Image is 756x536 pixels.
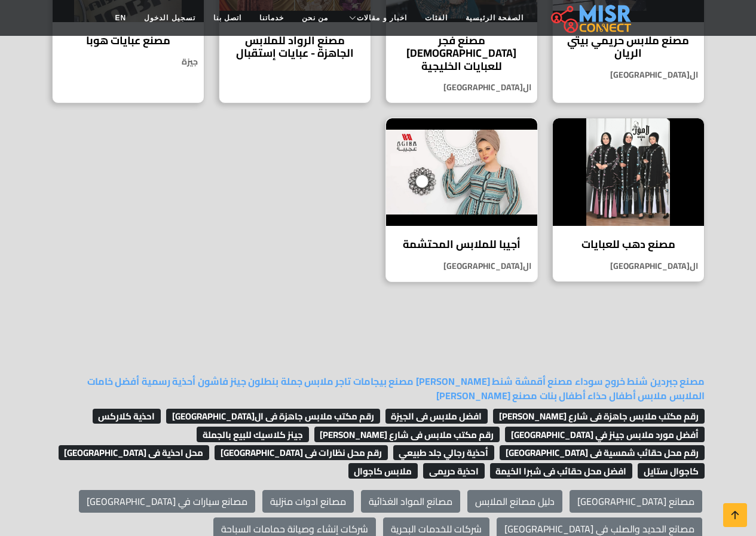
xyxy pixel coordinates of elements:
span: جينز كلاسيك للبيع بالجملة [197,427,309,442]
a: دليل مصانع الملابس [467,490,562,513]
a: شنط [PERSON_NAME] [416,372,513,390]
a: جينز كلاسيك للبيع بالجملة [194,425,309,443]
img: مصنع دهب للعبايات [553,118,704,226]
p: ال[GEOGRAPHIC_DATA] [553,260,704,272]
a: مصانع [GEOGRAPHIC_DATA] [570,490,702,513]
span: احذية حريمى [423,463,485,479]
a: اتصل بنا [204,7,250,29]
img: main.misr_connect [551,3,631,33]
a: رقم مكتب ملابس جاهزة فى شارع [PERSON_NAME] [490,407,705,425]
p: جيزة [53,56,204,68]
span: اخبار و مقالات [357,13,407,23]
a: أحذية رسمية [142,372,195,390]
a: مصنع أقمشة [515,372,573,390]
a: أحذية رجالي جلد طبيعي [390,443,495,461]
span: ملابس كاجوال [348,463,418,479]
h4: مصنع ملابس حريمي بيتي الريان [562,34,695,60]
a: EN [106,7,136,29]
p: ال[GEOGRAPHIC_DATA] [386,81,537,94]
span: احذية كلاركس [93,409,161,424]
a: رقم محل حقائب شمسية فى [GEOGRAPHIC_DATA] [497,443,705,461]
a: ملابس أطفال [609,387,667,405]
a: اخبار و مقالات [337,7,416,29]
span: كاجوال ستايل [638,463,705,479]
span: رقم مكتب ملابس جاهزة فى ال[GEOGRAPHIC_DATA] [166,409,380,424]
a: مصنع [PERSON_NAME] [436,387,537,405]
a: مصنع جبردين [650,372,705,390]
a: رقم مكتب ملابس جاهزة فى ال[GEOGRAPHIC_DATA] [163,407,380,425]
p: ال[GEOGRAPHIC_DATA] [553,69,704,81]
span: رقم مكتب ملابس جاهزة فى شارع [PERSON_NAME] [493,409,705,424]
a: أفضل خامات الملابس [87,372,705,405]
h4: مصنع الرواد للملابس الجاهزة - عبايات إستقبال [228,34,362,60]
h4: مصنع فجر [DEMOGRAPHIC_DATA] للعبايات الخليجية [395,34,528,73]
a: الفئات [416,7,457,29]
a: تسجيل الدخول [135,7,204,29]
span: رقم محل نظارات فى [GEOGRAPHIC_DATA] [215,445,388,461]
a: كاجوال ستايل [635,462,705,480]
a: حذاء أطفال بنات [540,387,607,405]
a: مصانع سيارات في [GEOGRAPHIC_DATA] [79,490,255,513]
a: شنط خروج سوداء [575,372,648,390]
a: احذية حريمى [420,462,485,480]
a: محل احذية فى [GEOGRAPHIC_DATA] [56,443,210,461]
a: رقم مكتب ملابس فى شارع [PERSON_NAME] [311,425,500,443]
span: رقم مكتب ملابس فى شارع [PERSON_NAME] [314,427,500,442]
h4: أجيبا للملابس المحتشمة [395,238,528,251]
a: أفضل مورد ملابس جينز في [GEOGRAPHIC_DATA] [502,425,705,443]
a: افضل ملابس فى الجيزة [382,407,488,425]
a: الصفحة الرئيسية [457,7,532,29]
span: افضل ملابس فى الجيزة [385,409,488,424]
img: أجيبا للملابس المحتشمة [386,118,537,226]
a: افضل محل حقائب فى شبرا الخيمة [487,462,633,480]
a: تاجر ملابس جملة [281,372,351,390]
a: أجيبا للملابس المحتشمة أجيبا للملابس المحتشمة ال[GEOGRAPHIC_DATA] [378,118,545,282]
a: رقم محل نظارات فى [GEOGRAPHIC_DATA] [212,443,388,461]
span: أفضل مورد ملابس جينز في [GEOGRAPHIC_DATA] [505,427,705,442]
a: مصانع ادوات منزلية [262,490,354,513]
a: خدماتنا [250,7,293,29]
a: بنطلون جينز فاشون [198,372,278,390]
a: مصنع بيجامات [353,372,414,390]
p: ال[GEOGRAPHIC_DATA] [386,260,537,272]
a: مصنع دهب للعبايات مصنع دهب للعبايات ال[GEOGRAPHIC_DATA] [545,118,712,282]
span: افضل محل حقائب فى شبرا الخيمة [490,463,633,479]
a: ملابس كاجوال [345,462,418,480]
span: رقم محل حقائب شمسية فى [GEOGRAPHIC_DATA] [500,445,705,461]
a: مصانع المواد الغذائية [361,490,460,513]
span: أحذية رجالي جلد طبيعي [393,445,495,461]
a: احذية كلاركس [90,407,161,425]
a: من نحن [293,7,337,29]
h4: مصنع عبايات هوبا [62,34,195,47]
h4: مصنع دهب للعبايات [562,238,695,251]
span: محل احذية فى [GEOGRAPHIC_DATA] [59,445,210,461]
